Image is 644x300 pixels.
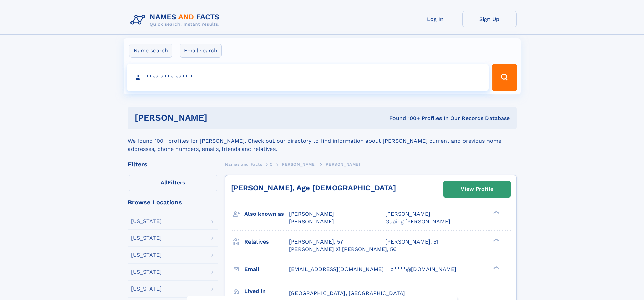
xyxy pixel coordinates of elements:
[231,184,396,192] a: [PERSON_NAME], Age [DEMOGRAPHIC_DATA]
[289,246,397,253] a: [PERSON_NAME] Xi [PERSON_NAME], 56
[444,181,510,197] a: View Profile
[289,266,384,272] span: [EMAIL_ADDRESS][DOMAIN_NAME]
[270,160,273,168] a: C
[280,160,316,168] a: [PERSON_NAME]
[385,211,430,217] span: [PERSON_NAME]
[461,181,493,197] div: View Profile
[135,114,299,122] h1: [PERSON_NAME]
[131,269,162,275] div: [US_STATE]
[128,161,218,167] div: Filters
[492,64,517,91] button: Search Button
[385,238,438,246] a: [PERSON_NAME], 51
[289,218,334,225] span: [PERSON_NAME]
[408,11,462,27] a: Log In
[280,162,316,167] span: [PERSON_NAME]
[180,44,222,58] label: Email search
[161,179,168,186] span: All
[298,115,510,122] div: Found 100+ Profiles In Our Records Database
[131,235,162,241] div: [US_STATE]
[244,263,289,275] h3: Email
[492,265,500,270] div: ❯
[385,218,450,225] span: Guaing [PERSON_NAME]
[131,286,162,292] div: [US_STATE]
[289,290,405,296] span: [GEOGRAPHIC_DATA], [GEOGRAPHIC_DATA]
[225,160,262,168] a: Names and Facts
[492,238,500,242] div: ❯
[131,218,162,224] div: [US_STATE]
[462,11,517,27] a: Sign Up
[244,236,289,248] h3: Relatives
[289,238,343,246] a: [PERSON_NAME], 57
[127,64,489,91] input: search input
[244,285,289,297] h3: Lived in
[128,129,517,153] div: We found 100+ profiles for [PERSON_NAME]. Check out our directory to find information about [PERS...
[324,162,360,167] span: [PERSON_NAME]
[128,11,225,29] img: Logo Names and Facts
[492,210,500,215] div: ❯
[129,44,172,58] label: Name search
[128,175,218,191] label: Filters
[244,208,289,220] h3: Also known as
[289,211,334,217] span: [PERSON_NAME]
[128,199,218,205] div: Browse Locations
[270,162,273,167] span: C
[131,252,162,258] div: [US_STATE]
